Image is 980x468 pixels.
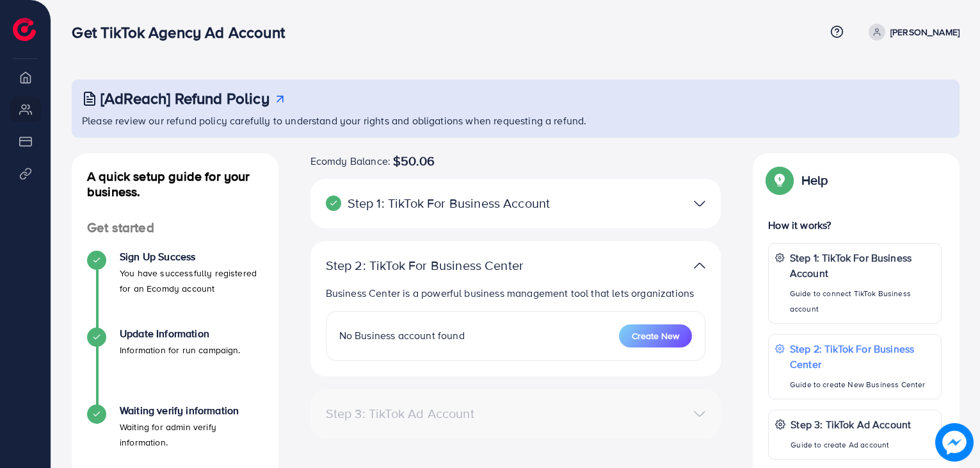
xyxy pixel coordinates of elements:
p: Guide to create New Business Center [790,377,935,392]
p: Please review our refund policy carefully to understand your rights and obligations when requesti... [82,113,952,128]
h4: Update Information [120,328,241,340]
h3: [AdReach] Refund Policy [100,89,269,108]
p: Guide to connect TikTok Business account [790,286,935,317]
img: TikTok partner [694,256,705,275]
p: Step 3: TikTok Ad Account [791,417,911,432]
a: [PERSON_NAME] [864,24,960,40]
span: $50.06 [393,153,435,169]
h4: A quick setup guide for your business. [72,169,278,199]
p: Guide to create Ad account [791,437,911,453]
p: Waiting for admin verify information. [120,419,263,450]
p: Step 2: TikTok For Business Center [326,258,572,273]
img: Popup guide [768,169,791,192]
p: Step 1: TikTok For Business Account [326,196,572,211]
img: logo [13,18,36,41]
p: Step 1: TikTok For Business Account [790,250,935,281]
h4: Sign Up Success [120,251,263,263]
li: Update Information [72,328,278,405]
p: Step 2: TikTok For Business Center [790,341,935,372]
span: Ecomdy Balance: [310,153,390,169]
li: Sign Up Success [72,251,278,328]
p: Information for run campaign. [120,342,241,358]
h3: Get TikTok Agency Ad Account [72,23,294,42]
p: [PERSON_NAME] [890,24,960,40]
h4: Get started [72,220,278,236]
p: Help [801,172,828,188]
img: image [935,423,974,462]
p: How it works? [768,217,942,233]
img: TikTok partner [694,194,705,213]
p: You have successfully registered for an Ecomdy account [120,265,263,296]
h4: Waiting verify information [120,405,263,417]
